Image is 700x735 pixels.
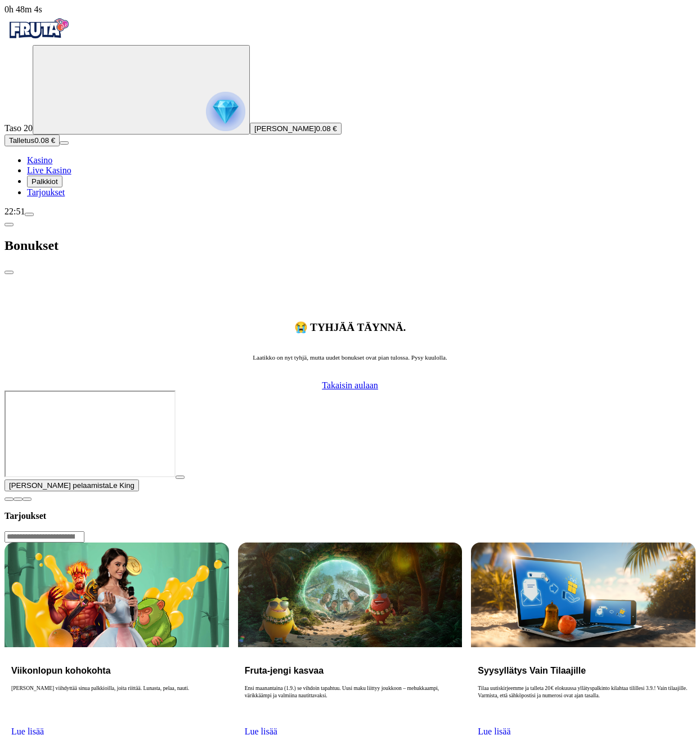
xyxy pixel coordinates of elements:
p: Ensi maanantaina (1.9.) se vihdoin tapahtuu. Uusi maku liittyy joukkoon – mehukkaampi, värikkäämp... [245,685,456,721]
span: 22:51 [5,207,25,216]
span: Talletus [9,136,34,145]
h2: Bonukset [5,238,695,253]
span: Palkkiot [32,177,58,186]
button: play icon [176,476,185,479]
p: [PERSON_NAME] viihdyttää sinua palkkioilla, joita riittää. Lunasta, pelaa, nauti. [11,685,222,721]
a: poker-chip iconLive Kasino [27,165,71,175]
h3: Viikonlopun kohokohta [11,665,222,676]
a: diamond iconKasino [27,155,52,165]
h3: Fruta-jengi kasvaa [245,665,456,676]
span: Live Kasino [27,165,71,175]
a: Fruta [5,35,72,44]
button: [PERSON_NAME]0.08 € [250,123,342,135]
img: Fruta [5,15,72,43]
p: Laatikko on nyt tyhjä, mutta uudet bonukset ovat pian tulossa. Pysy kuulolla. [253,353,447,362]
button: Talletusplus icon0.08 € [5,135,60,146]
span: Le King [109,481,134,490]
button: reward progress [33,45,250,135]
button: reward iconPalkkiot [27,176,62,187]
span: [PERSON_NAME] pelaamista [9,481,109,490]
button: close icon [5,498,14,501]
button: chevron-down icon [14,498,23,501]
img: Syysyllätys Vain Tilaajille [471,543,695,647]
img: Fruta-jengi kasvaa [238,543,463,647]
span: 0.08 € [34,136,55,145]
button: menu [25,213,34,216]
button: menu [60,141,69,145]
a: Takaisin aulaan [322,380,378,391]
p: Tilaa uutiskirjeemme ja talleta 20 € elokuussa yllätyspalkinto kilahtaa tilillesi 3.9.! Vain tila... [478,685,689,721]
nav: Primary [5,15,695,198]
span: Takaisin aulaan [322,380,378,390]
span: Tarjoukset [27,187,65,197]
img: empty-content [299,275,401,308]
input: Search [5,531,84,543]
h3: Tarjoukset [5,510,695,521]
img: reward progress [206,92,245,131]
button: [PERSON_NAME] pelaamistaLe King [5,479,139,491]
img: Viikonlopun kohokohta [5,543,229,647]
span: Taso 20 [5,123,33,133]
button: chevron-left icon [5,223,14,226]
span: 0.08 € [316,124,337,133]
span: user session time [5,5,42,14]
h2: 😭 Tyhjää täynnä. [294,321,406,334]
span: [PERSON_NAME] [254,124,316,133]
button: fullscreen icon [23,498,32,501]
span: Kasino [27,155,52,165]
a: gift-inverted iconTarjoukset [27,187,65,197]
button: close [5,271,14,274]
h3: Syysyllätys Vain Tilaajille [478,665,689,676]
iframe: Le King [5,391,176,477]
